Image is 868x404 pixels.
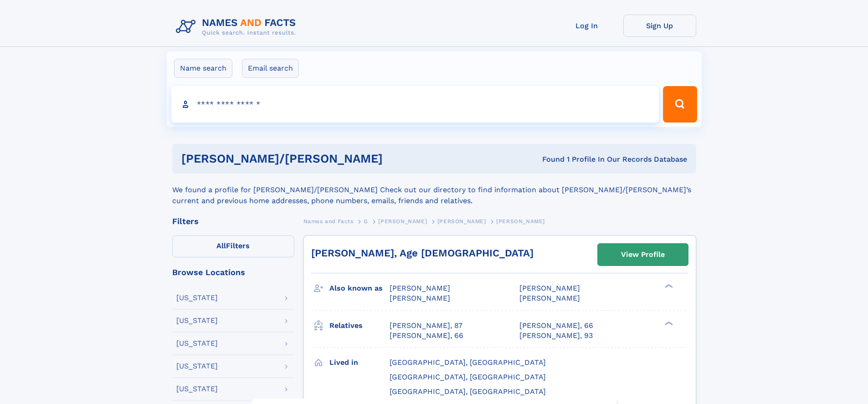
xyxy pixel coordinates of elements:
[519,294,580,302] span: [PERSON_NAME]
[390,294,450,302] span: [PERSON_NAME]
[176,317,218,324] div: [US_STATE]
[390,387,546,396] span: [GEOGRAPHIC_DATA], [GEOGRAPHIC_DATA]
[378,218,427,225] span: [PERSON_NAME]
[329,318,390,333] h3: Relatives
[176,294,218,302] div: [US_STATE]
[623,15,696,37] a: Sign Up
[176,385,218,393] div: [US_STATE]
[462,154,687,164] div: Found 1 Profile In Our Records Database
[172,235,294,257] label: Filters
[519,331,593,341] a: [PERSON_NAME], 93
[437,215,486,227] a: [PERSON_NAME]
[303,215,354,227] a: Names and Facts
[496,218,545,225] span: [PERSON_NAME]
[663,283,673,289] div: ❯
[390,321,462,331] a: [PERSON_NAME], 87
[550,15,623,37] a: Log In
[242,59,299,78] label: Email search
[329,355,390,370] h3: Lived in
[598,244,688,266] a: View Profile
[663,86,697,123] button: Search Button
[390,284,450,292] span: [PERSON_NAME]
[390,373,546,381] span: [GEOGRAPHIC_DATA], [GEOGRAPHIC_DATA]
[378,215,427,227] a: [PERSON_NAME]
[364,218,368,225] span: G
[364,215,368,227] a: G
[621,244,665,265] div: View Profile
[663,320,673,326] div: ❯
[390,358,546,367] span: [GEOGRAPHIC_DATA], [GEOGRAPHIC_DATA]
[216,241,226,250] span: All
[519,284,580,292] span: [PERSON_NAME]
[390,331,463,341] a: [PERSON_NAME], 66
[437,218,486,225] span: [PERSON_NAME]
[329,281,390,296] h3: Also known as
[172,268,294,276] div: Browse Locations
[174,59,232,78] label: Name search
[176,340,218,347] div: [US_STATE]
[172,174,696,206] div: We found a profile for [PERSON_NAME]/[PERSON_NAME] Check out our directory to find information ab...
[176,363,218,370] div: [US_STATE]
[172,217,294,225] div: Filters
[311,247,534,259] a: [PERSON_NAME], Age [DEMOGRAPHIC_DATA]
[171,86,659,123] input: search input
[172,15,303,39] img: Logo Names and Facts
[181,153,462,164] h1: [PERSON_NAME]/[PERSON_NAME]
[519,321,593,331] a: [PERSON_NAME], 66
